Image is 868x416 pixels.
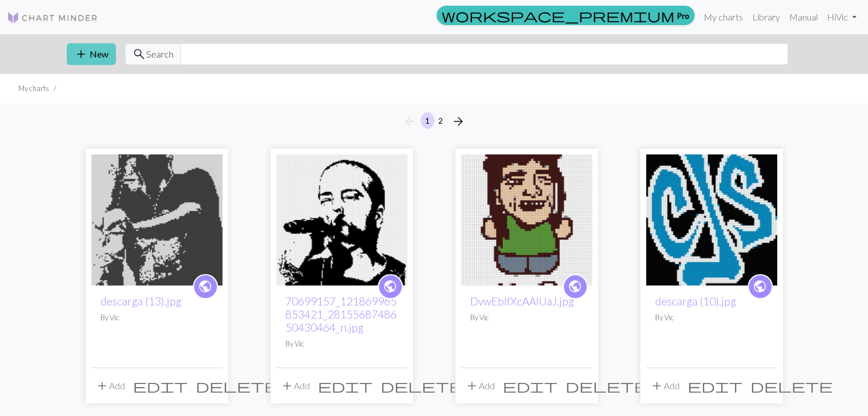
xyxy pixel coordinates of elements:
[568,278,582,295] span: public
[383,275,397,298] i: public
[18,83,49,94] li: My charts
[750,378,833,394] span: delete
[470,295,574,308] a: DvwEbIfXcAAlUaJ.jpg
[276,213,407,224] a: 70699157_121869965853421_2815568748650430464_n.jpg
[442,7,675,23] span: workspace_premium
[146,47,173,61] span: Search
[280,378,294,394] span: add
[451,115,465,128] i: Next
[383,278,397,295] span: public
[753,278,767,295] span: public
[646,154,777,286] img: descarga (10).jpg
[100,295,181,308] a: descarga (13).jpg
[461,375,499,397] button: Add
[129,375,192,397] button: Edit
[461,213,592,224] a: DvwEbIfXcAAlUaJ.jpg
[655,312,768,323] p: By Vic
[655,295,736,308] a: descarga (10).jpg
[276,375,314,397] button: Add
[748,6,785,28] a: Library
[753,275,767,298] i: public
[684,375,746,397] button: Edit
[196,378,278,394] span: delete
[74,46,88,62] span: add
[192,375,282,397] button: Delete
[566,378,648,394] span: delete
[451,113,465,129] span: arrow_forward
[503,379,558,393] i: Edit
[461,154,592,286] img: DvwEbIfXcAAlUaJ.jpg
[688,378,742,394] span: edit
[650,378,664,394] span: add
[276,154,407,286] img: 70699157_121869965853421_2815568748650430464_n.jpg
[688,379,742,393] i: Edit
[198,278,212,295] span: public
[95,378,109,394] span: add
[748,274,773,299] a: public
[132,46,146,62] span: search
[562,375,652,397] button: Delete
[503,378,558,394] span: edit
[746,375,837,397] button: Delete
[499,375,562,397] button: Edit
[470,312,583,323] p: By Vic
[67,43,116,65] button: New
[568,275,582,298] i: public
[381,378,463,394] span: delete
[563,274,588,299] a: public
[7,11,98,25] img: Logo
[285,295,397,334] a: 70699157_121869965853421_2815568748650430464_n.jpg
[434,112,447,129] button: 2
[285,338,398,349] p: By Vic
[193,274,218,299] a: public
[314,375,377,397] button: Edit
[377,375,467,397] button: Delete
[822,6,861,28] a: HiVic
[447,112,470,130] button: Next
[318,379,373,393] i: Edit
[91,375,129,397] button: Add
[91,154,223,286] img: descarga (13).jpg
[318,378,373,394] span: edit
[133,378,188,394] span: edit
[437,6,695,25] a: Pro
[100,312,213,323] p: By Vic
[398,112,470,130] nav: Page navigation
[421,112,434,129] button: 1
[646,213,777,224] a: descarga (10).jpg
[699,6,748,28] a: My charts
[646,375,684,397] button: Add
[785,6,822,28] a: Manual
[378,274,403,299] a: public
[91,213,223,224] a: descarga (13).jpg
[198,275,212,298] i: public
[133,379,188,393] i: Edit
[465,378,479,394] span: add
